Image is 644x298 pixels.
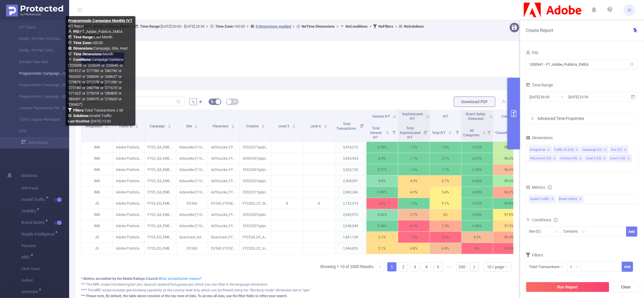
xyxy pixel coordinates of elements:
li: Next 5 Pages [445,262,454,271]
p: 5.7% [430,176,461,186]
p: 0.27% [367,164,398,175]
p: Adobe Publicis Emea Tier 1 [27133] [113,176,144,186]
i: Filter menu [358,110,366,142]
p: 6% [430,209,461,220]
i: icon: bg-colors [211,100,214,103]
p: 99.8% [493,198,525,209]
p: 5552204?gdpr=1 [240,209,271,220]
input: End date [568,93,615,101]
p: 7.5% [398,232,430,243]
span: Invalid Traffic [529,195,556,203]
div: Level 6 (l6) [610,155,626,162]
li: 200 [456,262,467,271]
p: 2,508,091 [335,176,366,186]
i: icon: caret-up [168,124,171,125]
p: Adyoulike [11655] [176,142,208,153]
i: icon: caret-down [482,132,486,134]
i: icon: close [627,157,630,161]
span: IVT Report [68,24,84,28]
div: 10 / page [487,263,504,271]
i: icon: caret-down [168,126,171,128]
i: icon: close [547,148,550,152]
p: FY25_Q4_EMEA_DocumentCloud_AcrobatsGotIt_Progression_Progression_CP323VD_P42498_NA [287833] [145,142,176,153]
b: No Time Dimensions [302,24,335,29]
span: PID [526,50,539,55]
i: icon: close [575,148,578,152]
p: 98.2% [493,153,525,164]
a: 4 [422,263,431,271]
p: JS [81,232,113,243]
span: FT_Adobe_Publicis_EMEA [DATE] 00:00 - [DATE] 23:59 +00:00 [75,24,424,29]
p: 0.8% [367,176,398,186]
i: icon: down [575,265,579,269]
p: FY24_EG_EMEA_Creative_EDU_Acquisition_Buy_4200323233_P36036 [225039] [145,198,176,209]
b: Last Modified: [68,119,90,123]
p: FY25_Q4_EMEA_DocumentCloud_AcrobatsGotIt_Progression_Progression_CP323VD_P42498_NA [287833] [145,187,176,198]
span: ✕ [579,196,582,203]
span: > [368,24,373,29]
i: icon: user [526,50,530,55]
p: Adobe Publicis Emea Tier 1 [27133] [113,198,144,209]
i: icon: caret-down [292,126,295,128]
div: Placement (l3) [530,155,552,162]
p: 0.33% [367,142,398,153]
b: Time Range: [73,35,94,39]
li: 1 [387,262,396,271]
b: Solutions : [73,114,90,118]
i: icon: caret-down [195,126,198,128]
b: Filters : [73,108,85,112]
div: Sort [231,124,235,127]
b: Programmatic Campaigns Monthly IVT [68,18,132,23]
p: 0.06% [462,176,493,186]
span: IS [628,4,631,16]
button: Add [626,227,637,237]
i: icon: right [473,265,476,269]
p: Adyoulike [11655] [176,220,208,231]
p: 0.57% [462,153,493,164]
p: Adobe Publicis Emea Tier 1 [27133] [113,232,144,243]
p: FY22Q4_DC_AcrobatDC_AcrobatDC_tr_tr_All-in-One_AN_728x90.zip [4069547] [240,232,271,243]
i: icon: caret-down [449,132,452,134]
p: AdYouLike_FY25AcrobatDemandCreation_PSP_Cohort-AdYouLike-ADC-ACRO-Partner_FR_DSK_ST_1200x627_Rein... [208,142,239,153]
p: IMG [81,176,113,186]
span: Brand Safety [558,195,583,203]
b: PID: [73,29,80,34]
p: 4.9% [398,187,430,198]
a: IVT Check [12,22,62,33]
i: icon: close [579,157,582,161]
p: 9.6% [430,232,461,243]
span: Invalid Traffic [73,114,112,118]
i: icon: caret-down [105,126,108,128]
div: Sort [194,124,198,127]
span: Attention [21,290,40,294]
span: > [245,24,250,29]
div: Site (l2) [529,227,545,236]
div: Sort [135,124,139,127]
b: Time Zone: [215,24,234,29]
p: AdYouLike_FY25AcrobatDemandCreation_PSP_Cohort-AdYouLike-ADC-ACRO-Partner_DE_DSK_ST_1200x627_Rein... [208,220,239,231]
p: FY25_Q4_EMEA_DocumentCloud_AcrobatsGotIt_Progression_Progression_CP323VD_P42498_NA [287833] [145,220,176,231]
p: FY25_Q4_EMEA_DocumentCloud_AcrobatsGotIt_Progression_Progression_CP323VD_P42498_NA [287833] [145,164,176,175]
span: Campaign [150,124,166,128]
p: 1.4% [398,164,430,175]
span: Unified [21,275,69,286]
b: Time Zone: [73,41,92,45]
b: Time Dimensions : [73,52,103,56]
div: Traffic ID (tid) [554,146,574,154]
li: Site (l2) [610,146,628,153]
i: icon: left [379,265,382,269]
p: 96.4% [493,232,525,243]
p: Adyoulike [11655] [176,209,208,220]
div: Sort [482,130,486,134]
p: 0.82% [367,209,398,220]
i: Filter menu [390,123,398,142]
p: 1.2% [398,142,430,153]
p: FY25_Q4_EMEA_DocumentCloud_AcrobatsGotIt_Progression_Progression_CP323VD_P42498_NA [287833] [145,153,176,164]
i: icon: caret-up [135,124,139,125]
i: icon: info-circle [548,185,552,189]
u: 8 Dimensions Applied [256,24,291,29]
p: FY24_EG_EMEA_DocumentCloud_Acrobat_Acquisition_Buy_4200324335_P36036 [225040] [145,232,176,243]
p: 98.1% [493,142,525,153]
input: Start date [529,93,576,101]
p: 1.7% [430,164,461,175]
